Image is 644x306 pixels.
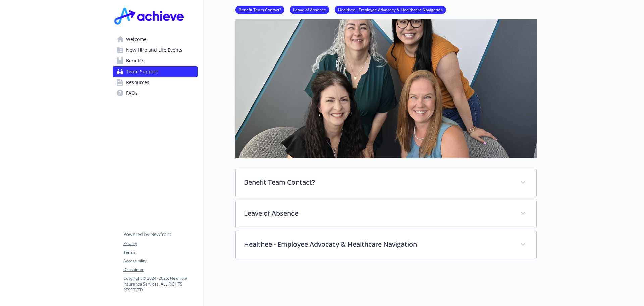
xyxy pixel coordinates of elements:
[126,55,144,66] span: Benefits
[113,45,198,55] a: New Hire and Life Events
[236,200,536,228] div: Leave of Absence
[123,267,197,273] a: Disclaimer
[126,66,158,77] span: Team Support
[113,88,198,98] a: FAQs
[126,77,149,88] span: Resources
[113,55,198,66] a: Benefits
[113,34,198,45] a: Welcome
[126,88,138,98] span: FAQs
[126,45,182,55] span: New Hire and Life Events
[244,239,512,249] p: Healthee - Employee Advocacy & Healthcare Navigation
[236,231,536,259] div: Healthee - Employee Advocacy & Healthcare Navigation
[113,77,198,88] a: Resources
[113,66,198,77] a: Team Support
[290,6,329,13] a: Leave of Absence
[335,6,446,13] a: Healthee - Employee Advocacy & Healthcare Navigation
[123,241,197,247] a: Privacy
[123,275,197,293] p: Copyright © 2024 - 2025 , Newfront Insurance Services, ALL RIGHTS RESERVED
[244,177,512,187] p: Benefit Team Contact?
[123,258,197,264] a: Accessibility
[126,34,147,45] span: Welcome
[244,208,512,218] p: Leave of Absence
[123,249,197,255] a: Terms
[236,169,536,197] div: Benefit Team Contact?
[235,6,284,13] a: Benefit Team Contact?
